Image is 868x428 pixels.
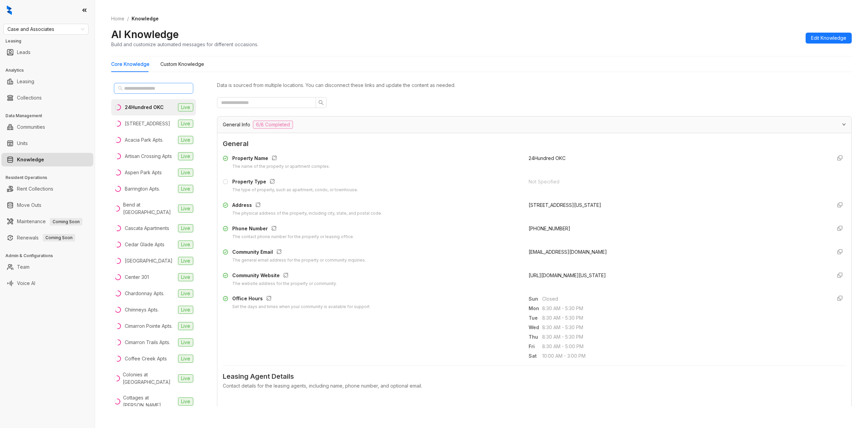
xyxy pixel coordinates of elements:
[542,343,826,350] span: 8:30 AM - 5:00 PM
[529,352,542,360] span: Sat
[17,75,34,88] a: Leasing
[178,397,193,406] span: Live
[232,281,337,287] div: The website address for the property or community.
[217,82,852,89] div: Data is sourced from multiple locations. You can disconnect these links and update the content as...
[232,163,330,170] div: The name of the property or apartment complex.
[123,371,175,386] div: Colonies at [GEOGRAPHIC_DATA]
[542,333,826,341] span: 8:30 AM - 5:30 PM
[127,15,129,22] li: /
[232,272,337,281] div: Community Website
[232,248,366,257] div: Community Email
[17,260,29,274] a: Team
[232,201,382,210] div: Address
[178,185,193,193] span: Live
[125,104,164,111] div: 24Hundred OKC
[7,5,12,15] img: logo
[1,153,93,166] li: Knowledge
[125,355,167,362] div: Coffee Creek Apts
[542,324,826,331] span: 8:30 AM - 5:30 PM
[178,322,193,330] span: Live
[806,33,852,43] button: Edit Knowledge
[125,306,159,314] div: Chimneys Apts.
[123,201,175,216] div: Bend at [GEOGRAPHIC_DATA]
[529,295,542,303] span: Sun
[1,277,93,290] li: Voice AI
[17,153,44,166] a: Knowledge
[7,24,84,34] span: Case and Associates
[125,339,170,346] div: Cimarron Trails Apts.
[529,226,570,231] span: [PHONE_NUMBER]
[125,153,172,160] div: Artisan Crossing Apts
[232,225,354,234] div: Phone Number
[542,295,826,303] span: Closed
[232,234,354,240] div: The contact phone number for the property or leasing office.
[232,178,358,187] div: Property Type
[178,120,193,128] span: Live
[1,137,93,150] li: Units
[160,60,204,68] div: Custom Knowledge
[223,371,846,382] span: Leasing Agent Details
[529,333,542,341] span: Thu
[542,314,826,322] span: 8:30 AM - 5:30 PM
[43,234,75,242] span: Coming Soon
[178,289,193,298] span: Live
[223,121,250,128] span: General Info
[217,117,851,133] div: General Info6/8 Completed
[842,122,846,126] span: expanded
[132,16,159,21] span: Knowledge
[529,272,606,278] span: [URL][DOMAIN_NAME][US_STATE]
[529,314,542,322] span: Tue
[178,374,193,382] span: Live
[232,304,370,310] div: Set the days and times when your community is available for support
[529,343,542,350] span: Fri
[125,120,170,127] div: [STREET_ADDRESS]
[178,257,193,265] span: Live
[542,352,826,360] span: 10:00 AM - 3:00 PM
[811,34,846,42] span: Edit Knowledge
[178,306,193,314] span: Live
[1,198,93,212] li: Move Outs
[125,241,164,248] div: Cedar Glade Apts
[1,91,93,105] li: Collections
[178,240,193,249] span: Live
[50,218,82,226] span: Coming Soon
[178,338,193,346] span: Live
[17,231,75,245] a: RenewalsComing Soon
[542,305,826,312] span: 8:30 AM - 5:30 PM
[125,185,160,193] div: Barrington Apts.
[178,204,193,213] span: Live
[111,60,150,68] div: Core Knowledge
[5,67,95,73] h3: Analytics
[5,38,95,44] h3: Leasing
[232,187,358,193] div: The type of property, such as apartment, condo, or townhouse.
[125,136,163,144] div: Acacia Park Apts.
[178,168,193,177] span: Live
[125,322,173,330] div: Cimarron Pointe Apts.
[125,169,162,176] div: Aspen Park Apts
[118,86,123,91] span: search
[17,182,53,196] a: Rent Collections
[529,201,826,209] div: [STREET_ADDRESS][US_STATE]
[529,249,607,255] span: [EMAIL_ADDRESS][DOMAIN_NAME]
[529,305,542,312] span: Mon
[5,175,95,181] h3: Resident Operations
[1,75,93,88] li: Leasing
[178,152,193,160] span: Live
[232,257,366,264] div: The general email address for the property or community inquiries.
[178,355,193,363] span: Live
[318,100,324,105] span: search
[232,210,382,217] div: The physical address of the property, including city, state, and postal code.
[178,103,193,111] span: Live
[111,41,258,48] div: Build and customize automated messages for different occasions.
[1,182,93,196] li: Rent Collections
[1,46,93,59] li: Leads
[1,120,93,134] li: Communities
[178,273,193,281] span: Live
[17,277,35,290] a: Voice AI
[529,155,566,161] span: 24Hundred OKC
[17,198,41,212] a: Move Outs
[1,260,93,274] li: Team
[17,91,42,105] a: Collections
[1,215,93,228] li: Maintenance
[223,139,846,149] span: General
